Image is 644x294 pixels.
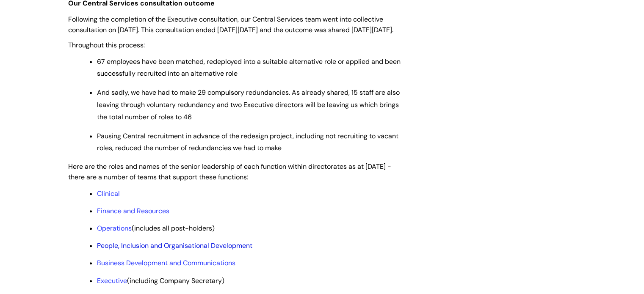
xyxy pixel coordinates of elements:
span: (including Company Secretary) [97,276,224,285]
a: Finance and Resources [97,206,169,215]
a: Operations [97,224,132,233]
p: And sadly, we have had to make 29 compulsory redundancies. As already shared, 15 staff are also l... [97,87,403,123]
span: Here are the roles and names of the senior leadership of each function within directorates as at ... [68,162,391,181]
a: Executive [97,276,127,285]
span: (includes all post-holders) [97,224,215,233]
a: People, Inclusion and Organisational Development [97,241,252,250]
span: Throughout this process: [68,41,145,49]
p: Pausing Central recruitment in advance of the redesign project, including not recruiting to vacan... [97,130,403,155]
a: Business Development and Communications [97,258,235,267]
p: 67 employees have been matched, redeployed into a suitable alternative role or applied and been s... [97,56,403,80]
a: Clinical [97,189,120,198]
span: Following the completion of the Executive consultation, our Central Services team went into colle... [68,15,393,34]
